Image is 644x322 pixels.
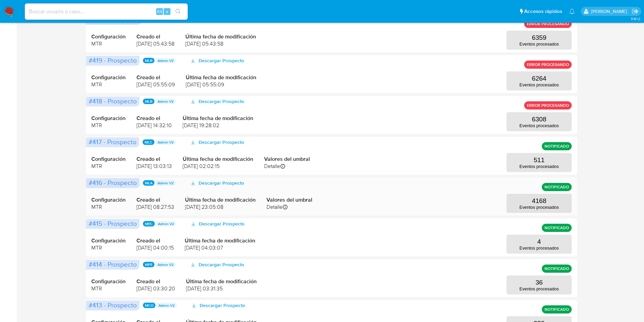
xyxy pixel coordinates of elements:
a: Salir [632,8,639,15]
input: Buscar usuario o caso... [25,7,188,16]
span: Alt [157,8,162,15]
button: search-icon [171,7,185,16]
span: 3.161.2 [631,16,641,21]
a: Notificaciones [569,9,575,14]
p: joaquin.santistebe@mercadolibre.com [591,8,629,15]
span: s [166,8,168,15]
span: Accesos rápidos [524,8,562,15]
